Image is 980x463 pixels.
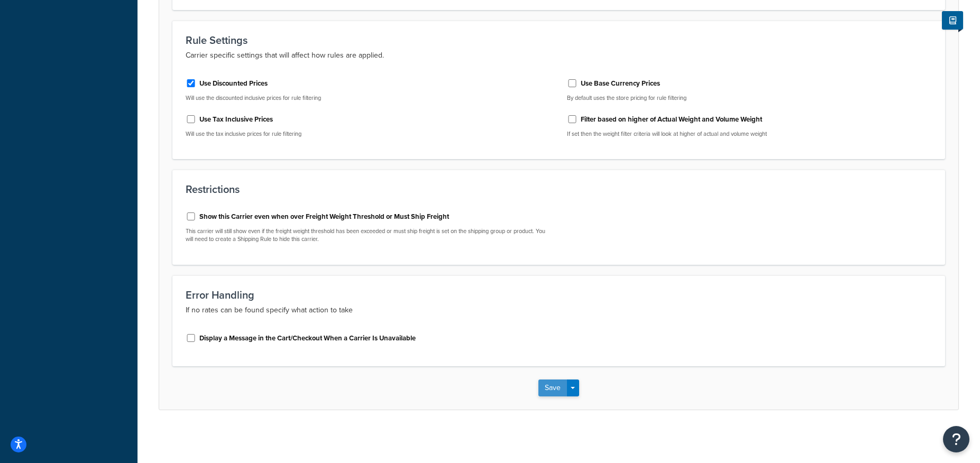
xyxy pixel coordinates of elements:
[942,11,963,30] button: Show Help Docs
[186,34,932,46] h3: Rule Settings
[186,304,932,317] p: If no rates can be found specify what action to take
[186,183,932,195] h3: Restrictions
[567,94,932,102] p: By default uses the store pricing for rule filtering
[943,426,969,452] button: Open Resource Center
[199,79,268,88] label: Use Discounted Prices
[186,94,551,102] p: Will use the discounted inclusive prices for rule filtering
[567,130,932,138] p: If set then the weight filter criteria will look at higher of actual and volume weight
[186,289,932,301] h3: Error Handling
[199,334,416,343] label: Display a Message in the Cart/Checkout When a Carrier Is Unavailable
[199,115,273,124] label: Use Tax Inclusive Prices
[186,130,551,138] p: Will use the tax inclusive prices for rule filtering
[186,49,932,62] p: Carrier specific settings that will affect how rules are applied.
[581,79,660,88] label: Use Base Currency Prices
[581,115,762,124] label: Filter based on higher of Actual Weight and Volume Weight
[186,227,551,244] p: This carrier will still show even if the freight weight threshold has been exceeded or must ship ...
[199,212,449,221] label: Show this Carrier even when over Freight Weight Threshold or Must Ship Freight
[538,379,567,396] button: Save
